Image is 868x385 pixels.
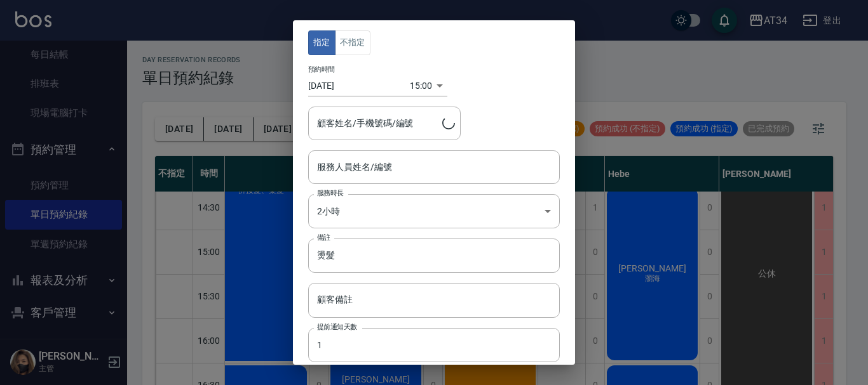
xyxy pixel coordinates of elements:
div: 15:00 [410,75,432,96]
input: Choose date, selected date is 2025-10-05 [308,75,410,96]
button: 不指定 [335,30,370,55]
label: 備註 [317,233,330,242]
label: 服務時長 [317,188,344,198]
div: 2小時 [308,194,560,228]
button: 指定 [308,30,336,55]
label: 預約時間 [308,64,335,74]
label: 提前通知天數 [317,322,357,332]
